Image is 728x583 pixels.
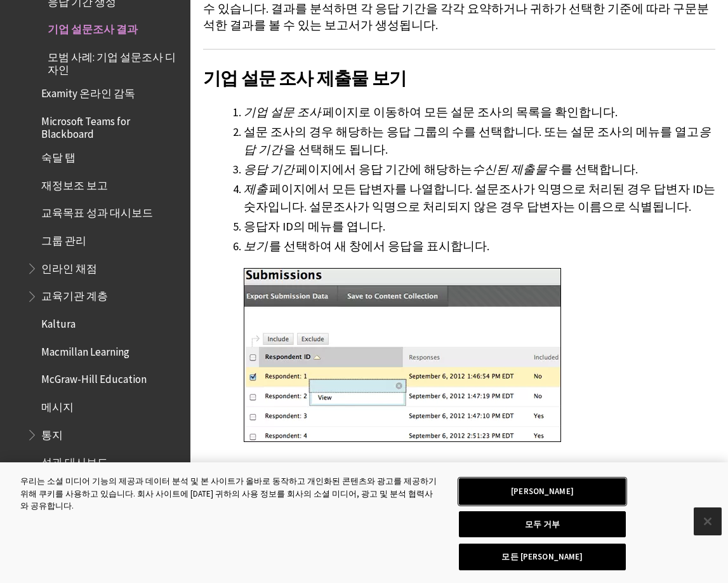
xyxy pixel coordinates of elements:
[244,238,715,460] li: 를 선택하여 새 창에서 응답을 표시합니다.
[244,123,715,159] li: 설문 조사의 경우 해당하는 응답 그룹의 수를 선택합니다. 또는 설문 조사의 메뉴를 열고 을 선택해도 됩니다.
[244,104,715,121] li: 페이지로 이동하여 모든 설문 조사의 목록을 확인합니다.
[41,147,76,164] span: 숙달 탭
[459,544,626,570] button: 모든 [PERSON_NAME]
[41,203,153,220] span: 교육목표 성과 대시보드
[41,111,182,140] span: Microsoft Teams for Blackboard
[41,258,97,275] span: 인라인 채점
[244,105,321,119] span: 기업 설문 조사
[244,161,715,178] li: 페이지에서 응답 기간에 해당하는 수를 선택합니다.
[41,83,135,100] span: Examity 온라인 감독
[41,369,147,386] span: McGraw-Hill Education
[41,230,86,247] span: 그룹 관리
[244,182,268,196] span: 제출
[41,341,129,358] span: Macmillan Learning
[20,475,437,513] div: 우리는 소셜 미디어 기능의 제공과 데이터 분석 및 본 사이트가 올바로 동작하고 개인화된 콘텐츠와 광고를 제공하기 위해 쿠키를 사용하고 있습니다. 회사 사이트에 [DATE] 귀...
[48,19,138,36] span: 기업 설문조사 결과
[459,511,626,538] button: 모두 거부
[459,478,626,505] button: [PERSON_NAME]
[472,162,547,177] span: 수신된 제출물
[244,239,268,253] span: 보기
[244,218,715,236] li: 응답자 ID의 메뉴를 엽니다.
[244,180,715,216] li: 페이지에서 모든 답변자를 나열합니다. 설문조사가 익명으로 처리된 경우 답변자 ID는 숫자입니다. 설문조사가 익명으로 처리되지 않은 경우 답변자는 이름으로 식별됩니다.
[41,396,74,413] span: 메시지
[48,46,182,76] span: 모범 사례: 기업 설문조사 디자인
[41,286,108,303] span: 교육기관 계층
[41,424,63,441] span: 통지
[41,452,108,469] span: 성과 대시보드
[694,507,722,535] button: 닫기
[244,162,295,177] span: 응답 기간
[41,313,76,330] span: Kaltura
[203,49,715,91] h2: 기업 설문 조사 제출물 보기
[41,175,108,192] span: 재정보조 보고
